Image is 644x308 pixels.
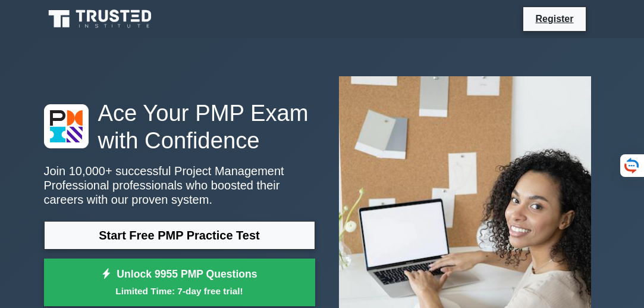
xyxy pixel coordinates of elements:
small: Limited Time: 7-day free trial! [59,284,300,298]
p: Join 10,000+ successful Project Management Professional professionals who boosted their careers w... [44,164,315,207]
a: Register [528,11,580,26]
h1: Ace Your PMP Exam with Confidence [44,99,315,154]
a: Unlock 9955 PMP QuestionsLimited Time: 7-day free trial! [44,259,315,306]
a: Start Free PMP Practice Test [44,221,315,250]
